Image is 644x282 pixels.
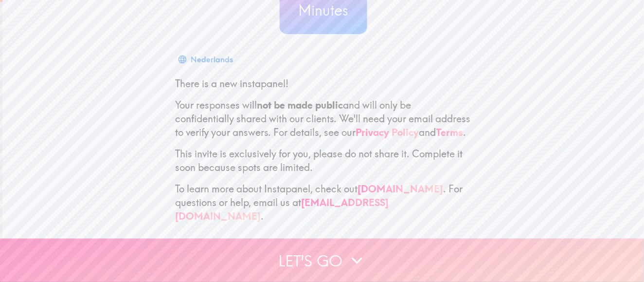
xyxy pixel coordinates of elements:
[176,147,471,174] p: This invite is exclusively for you, please do not share it. Complete it soon because spots are li...
[176,98,471,139] p: Your responses will and will only be confidentially shared with our clients. We'll need your emai...
[436,126,464,138] a: Terms
[176,196,389,222] a: [EMAIL_ADDRESS][DOMAIN_NAME]
[176,182,471,223] p: To learn more about Instapanel, check out . For questions or help, email us at .
[356,126,419,138] a: Privacy Policy
[176,77,289,90] span: There is a new instapanel!
[257,99,343,111] b: not be made public
[358,183,444,195] a: [DOMAIN_NAME]
[176,50,237,69] button: Nederlands
[191,53,233,66] div: Nederlands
